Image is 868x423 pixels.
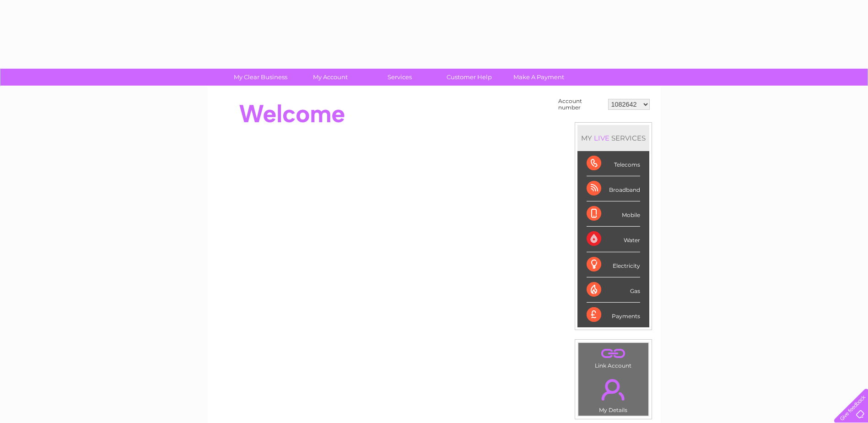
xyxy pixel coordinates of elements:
a: . [581,345,646,361]
td: My Details [578,371,649,416]
div: Mobile [587,201,640,227]
div: Broadband [587,176,640,201]
div: Payments [587,303,640,327]
div: Telecoms [587,151,640,176]
a: My Account [292,69,368,86]
div: MY SERVICES [577,125,649,151]
div: Gas [587,277,640,303]
div: Water [587,227,640,252]
td: Account number [556,96,606,113]
a: Customer Help [431,69,507,86]
td: Link Account [578,342,649,371]
div: Electricity [587,252,640,277]
div: LIVE [592,134,611,142]
a: Make A Payment [501,69,577,86]
a: Services [362,69,437,86]
a: . [581,374,646,406]
a: My Clear Business [223,69,298,86]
